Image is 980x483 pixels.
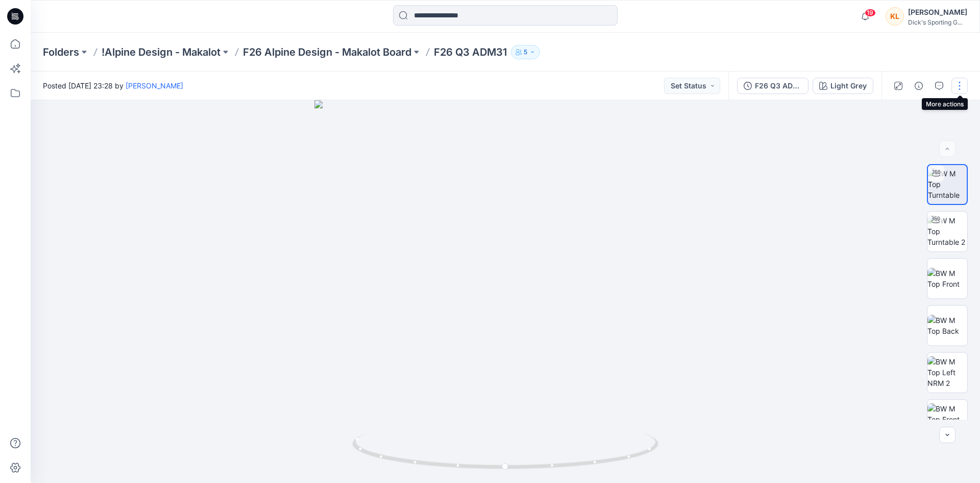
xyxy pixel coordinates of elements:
img: BW M Top Front Chest [927,403,967,435]
img: BW M Top Turntable [928,168,967,200]
img: BW M Top Front [927,268,967,289]
div: KL [886,7,904,26]
button: Details [911,78,927,94]
span: Posted [DATE] 23:28 by [43,80,183,91]
a: [PERSON_NAME] [126,81,183,90]
img: BW M Top Back [927,315,967,336]
a: Folders [43,45,79,59]
div: Dick's Sporting G... [908,18,967,26]
img: BW M Top Turntable 2 [927,215,967,247]
p: 5 [524,47,527,58]
a: F26 Alpine Design - Makalot Board [243,45,411,59]
button: Light Grey [813,78,873,94]
a: !Alpine Design - Makalot [102,45,220,59]
span: 19 [865,9,876,17]
div: [PERSON_NAME] [908,6,967,18]
img: BW M Top Left NRM 2 [927,356,967,388]
div: F26 Q3 ADM31 PROTO1_250806 [755,80,802,91]
div: Light Grey [830,80,867,91]
button: F26 Q3 ADM31 PROTO1_250806 [737,78,808,94]
p: F26 Q3 ADM31 [434,45,507,59]
button: 5 [511,45,540,59]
